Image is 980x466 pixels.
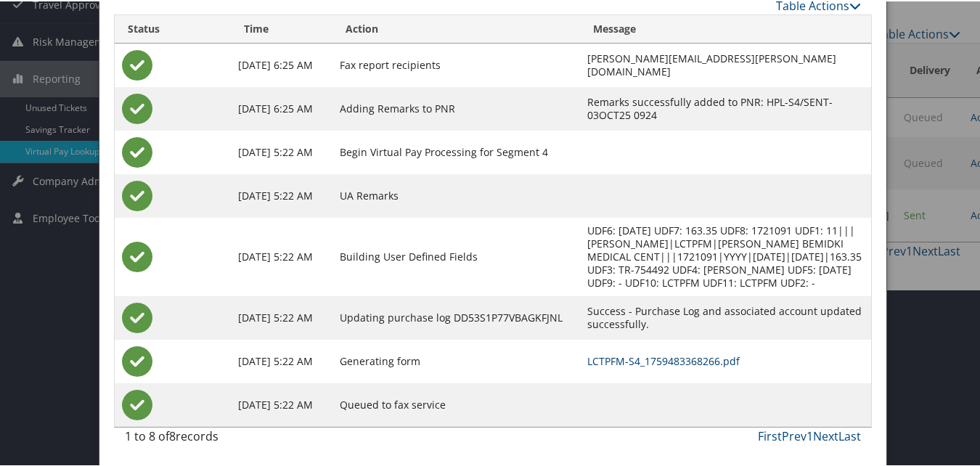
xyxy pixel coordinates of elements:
th: Message: activate to sort column ascending [580,14,871,42]
td: Queued to fax service [332,382,580,425]
a: 1 [807,427,813,443]
td: [DATE] 5:22 AM [231,129,332,173]
td: Building User Defined Fields [332,216,580,295]
td: [DATE] 5:22 AM [231,338,332,382]
td: Begin Virtual Pay Processing for Segment 4 [332,129,580,173]
td: [DATE] 5:22 AM [231,216,332,295]
td: Updating purchase log DD53S1P77VBAGKFJNL [332,295,580,338]
td: UA Remarks [332,173,580,216]
td: [DATE] 5:22 AM [231,382,332,425]
td: [DATE] 5:22 AM [231,295,332,338]
div: 1 to 8 of records [125,426,293,451]
a: Last [838,427,861,443]
a: LCTPFM-S4_1759483368266.pdf [587,353,740,367]
td: [PERSON_NAME][EMAIL_ADDRESS][PERSON_NAME][DOMAIN_NAME] [580,42,871,86]
td: Adding Remarks to PNR [332,86,580,129]
td: [DATE] 5:22 AM [231,173,332,216]
td: [DATE] 6:25 AM [231,42,332,86]
td: UDF6: [DATE] UDF7: 163.35 UDF8: 1721091 UDF1: 11|||[PERSON_NAME]|LCTPFM|[PERSON_NAME] BEMIDKI MED... [580,216,871,295]
td: Remarks successfully added to PNR: HPL-S4/SENT-03OCT25 0924 [580,86,871,129]
a: Prev [782,427,807,443]
span: 8 [169,427,176,443]
th: Status: activate to sort column ascending [115,14,231,42]
a: First [758,427,782,443]
td: Fax report recipients [332,42,580,86]
td: [DATE] 6:25 AM [231,86,332,129]
td: Success - Purchase Log and associated account updated successfully. [580,295,871,338]
th: Action: activate to sort column ascending [332,14,580,42]
td: Generating form [332,338,580,382]
a: Next [813,427,838,443]
th: Time: activate to sort column ascending [231,14,332,42]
